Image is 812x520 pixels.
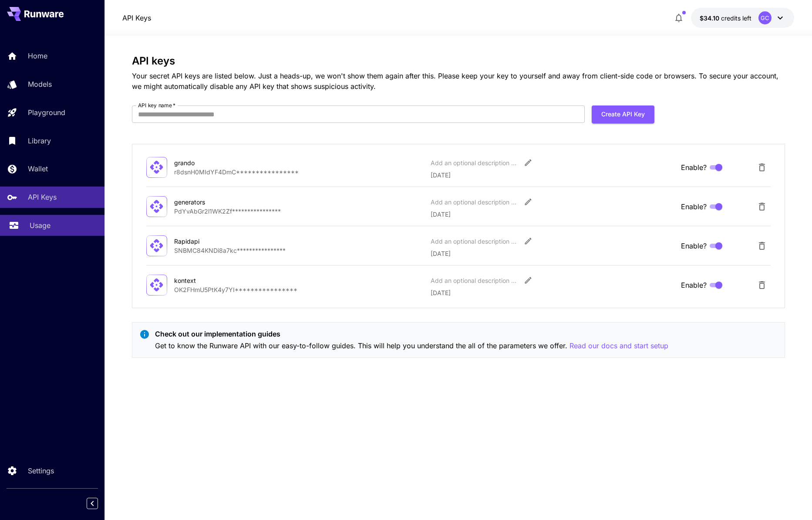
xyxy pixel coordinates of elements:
[132,71,785,92] p: Your secret API keys are listed below. Just a heads-up, we won't show them again after this. Plea...
[431,210,674,219] p: [DATE]
[30,220,51,231] p: Usage
[520,272,536,288] button: Edit
[28,466,54,476] p: Settings
[174,276,261,285] div: kontext
[174,237,261,246] div: Rapidapi
[520,194,536,210] button: Edit
[691,8,794,28] button: $34.1032GC
[569,340,668,351] button: Read our docs and start setup
[681,280,707,290] span: Enable?
[28,107,65,118] p: Playground
[122,13,151,23] a: API Keys
[700,14,721,22] span: $34.10
[431,170,674,180] p: [DATE]
[431,276,518,285] div: Add an optional description or comment
[132,55,785,67] h3: API keys
[520,155,536,170] button: Edit
[753,159,771,176] button: Delete API Key
[431,197,518,207] div: Add an optional description or comment
[753,237,771,255] button: Delete API Key
[122,13,151,23] nav: breadcrumb
[753,276,771,294] button: Delete API Key
[87,498,98,509] button: Collapse sidebar
[155,340,668,351] p: Get to know the Runware API with our easy-to-follow guides. This will help you understand the all...
[592,105,654,123] button: Create API Key
[700,14,751,23] div: $34.1032
[681,201,707,212] span: Enable?
[431,288,674,297] p: [DATE]
[520,233,536,249] button: Edit
[28,192,57,202] p: API Keys
[721,14,751,22] span: credits left
[28,51,47,61] p: Home
[28,79,52,89] p: Models
[174,197,261,207] div: generators
[174,158,261,167] div: grando
[758,11,772,24] div: GC
[431,158,518,167] div: Add an optional description or comment
[431,237,518,246] div: Add an optional description or comment
[28,136,51,146] p: Library
[93,496,104,511] div: Collapse sidebar
[681,162,707,173] span: Enable?
[681,241,707,251] span: Enable?
[138,102,175,109] label: API key name
[155,329,668,339] p: Check out our implementation guides
[753,198,771,215] button: Delete API Key
[431,249,674,258] p: [DATE]
[28,163,48,174] p: Wallet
